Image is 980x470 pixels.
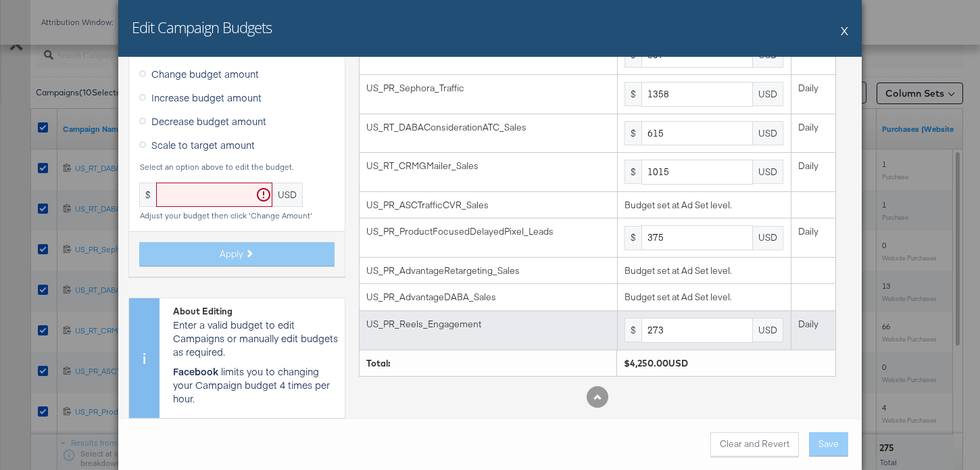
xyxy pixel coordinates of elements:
span: Change budget amount [151,67,259,80]
td: Budget set at Ad Set level. [618,191,791,218]
td: Daily [791,310,835,350]
div: Total: [366,357,610,370]
span: Increase budget amount [151,91,262,104]
div: $ [624,160,641,184]
span: Decrease budget amount [151,114,266,128]
button: Clear and Revert [710,432,799,456]
div: US_PR_AdvantageDABA_Sales [366,291,610,304]
button: X [841,17,848,44]
span: Scale to target amount [151,138,255,151]
td: Budget set at Ad Set level. [618,284,791,311]
div: USD [753,318,783,342]
div: Adjust your budget then click 'Change Amount' [139,212,335,221]
div: US_RT_CRMGMailer_Sales [366,160,610,172]
td: Daily [791,218,835,258]
div: US_PR_Sephora_Traffic [366,82,610,95]
div: USD [753,226,783,250]
p: Enter a valid budget to edit Campaigns or manually edit budgets as required. [173,318,338,358]
div: Select an option above to edit the budget. [139,162,335,172]
div: About Editing [173,306,338,319]
div: $ [624,226,641,250]
td: Daily [791,114,835,153]
div: US_PR_AdvantageRetargeting_Sales [366,264,610,277]
div: USD [753,160,783,184]
div: USD [272,183,303,207]
div: US_PR_ProductFocusedDelayedPixel_Leads [366,225,610,238]
div: $ [624,121,641,145]
h2: Edit Campaign Budgets [132,17,272,37]
p: limits you to changing your Campaign budget 4 times per hour. [173,365,338,405]
div: US_PR_Reels_Engagement [366,318,610,331]
div: $4,250.00USD [624,357,829,370]
td: Daily [791,153,835,192]
div: $ [624,318,641,342]
td: Daily [791,75,835,114]
div: US_RT_DABAConsiderationATC_Sales [366,121,610,134]
div: USD [753,82,783,106]
div: $ [139,183,156,207]
div: $ [624,82,641,106]
div: USD [753,121,783,145]
strong: Facebook [173,365,218,378]
div: US_PR_ASCTrafficCVR_Sales [366,199,610,212]
td: Budget set at Ad Set level. [618,257,791,284]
